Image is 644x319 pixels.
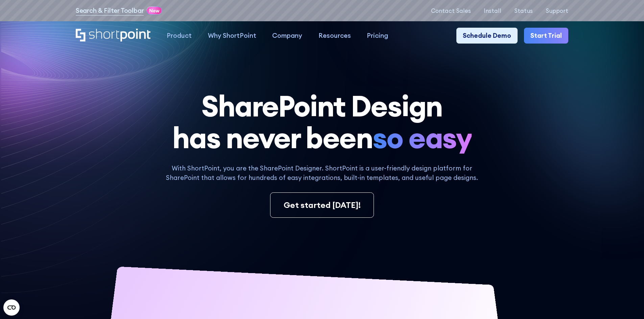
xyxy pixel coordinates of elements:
[272,31,302,41] div: Company
[264,28,310,44] a: Company
[284,199,361,211] div: Get started [DATE]!
[524,28,568,44] a: Start Trial
[76,29,150,43] a: Home
[514,7,533,14] a: Status
[310,28,359,44] a: Resources
[456,28,518,44] a: Schedule Demo
[359,28,397,44] a: Pricing
[318,31,351,41] div: Resources
[76,90,568,154] h1: SharePoint Design has never been
[208,31,256,41] div: Why ShortPoint
[167,31,192,41] div: Product
[431,7,471,14] a: Contact Sales
[3,299,20,316] button: Open CMP widget
[484,7,501,14] a: Install
[546,7,568,14] a: Support
[200,28,264,44] a: Why ShortPoint
[76,6,144,16] a: Search & Filter Toolbar
[373,122,472,154] span: so easy
[270,192,374,218] a: Get started [DATE]!
[367,31,388,41] div: Pricing
[159,28,200,44] a: Product
[159,163,485,183] p: With ShortPoint, you are the SharePoint Designer. ShortPoint is a user-friendly design platform f...
[522,241,644,319] iframe: Chat Widget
